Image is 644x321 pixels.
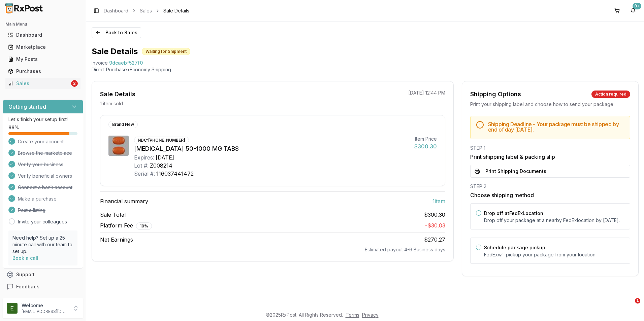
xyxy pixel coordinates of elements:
[488,121,624,132] h5: Shipping Deadline - Your package must be shipped by end of day [DATE] .
[18,150,72,156] span: Browse the marketplace
[425,222,445,229] span: - $30.03
[8,44,78,50] div: Marketplace
[3,54,83,65] button: My Posts
[108,136,129,156] img: Janumet 50-1000 MG TABS
[3,78,83,89] button: Sales2
[470,183,630,190] div: STEP 2
[8,103,46,111] h3: Getting started
[362,312,379,318] a: Privacy
[18,207,45,214] span: Post a listing
[3,281,83,293] button: Feedback
[8,80,70,87] div: Sales
[156,153,174,162] div: [DATE]
[100,211,126,219] span: Sale Total
[5,53,80,65] a: My Posts
[12,235,73,255] p: Need help? Set up a 25 minute call with our team to set up.
[18,161,63,168] span: Verify your business
[5,22,80,27] h2: Main Menu
[100,221,152,230] span: Platform Fee
[424,236,445,243] span: $270.27
[470,145,630,151] div: STEP 1
[424,211,445,219] span: $300.30
[71,80,78,87] div: 2
[635,298,640,304] span: 1
[484,251,624,258] p: FedEx will pickup your package from your location.
[5,29,80,41] a: Dashboard
[621,298,637,314] iframe: Intercom live chat
[100,100,123,107] p: 1 item sold
[484,245,545,250] label: Schedule package pickup
[3,66,83,77] button: Purchases
[108,121,138,128] div: Brand New
[22,309,68,314] p: [EMAIL_ADDRESS][DOMAIN_NAME]
[22,302,68,309] p: Welcome
[470,101,630,108] div: Print your shipping label and choose how to send your package
[18,195,57,202] span: Make a purchase
[150,162,172,170] div: Z008214
[3,3,46,13] img: RxPost Logo
[163,7,189,14] span: Sale Details
[3,30,83,40] button: Dashboard
[100,197,148,205] span: Financial summary
[470,153,630,161] h3: Print shipping label & packing slip
[470,90,521,99] div: Shipping Options
[8,124,19,131] span: 88 %
[5,41,80,53] a: Marketplace
[484,210,543,216] label: Drop off at FedEx Location
[432,197,445,205] span: 1 item
[414,136,437,142] div: Item Price
[7,303,18,314] img: User avatar
[134,153,154,162] div: Expires:
[100,90,135,99] div: Sale Details
[104,7,189,14] nav: breadcrumb
[8,32,78,38] div: Dashboard
[18,218,67,225] a: Invite your colleagues
[100,246,445,253] div: Estimated payout 4-6 Business days
[109,60,143,66] span: 9dcaebf527f0
[134,144,409,153] div: [MEDICAL_DATA] 50-1000 MG TABS
[414,142,437,150] div: $300.30
[134,137,189,144] div: NDC: [PHONE_NUMBER]
[18,173,72,179] span: Verify beneficial owners
[591,91,630,98] div: Action required
[408,90,445,96] p: [DATE] 12:44 PM
[136,222,152,230] div: 10 %
[470,165,630,178] button: Print Shipping Documents
[18,138,64,145] span: Create your account
[134,170,155,178] div: Serial #:
[104,7,128,14] a: Dashboard
[5,77,80,90] a: Sales2
[5,65,80,77] a: Purchases
[8,56,78,63] div: My Posts
[633,3,641,9] div: 9+
[484,217,624,224] p: Drop off your package at a nearby FedEx location by [DATE] .
[92,27,141,38] button: Back to Sales
[134,162,149,170] div: Lot #:
[140,7,152,14] a: Sales
[346,312,359,318] a: Terms
[100,236,133,244] span: Net Earnings
[3,269,83,281] button: Support
[92,46,138,57] h1: Sale Details
[8,68,78,75] div: Purchases
[142,48,190,55] div: Waiting for Shipment
[16,283,39,290] span: Feedback
[470,191,630,199] h3: Choose shipping method
[18,184,72,191] span: Connect a bank account
[628,5,639,16] button: 9+
[92,66,639,73] p: Direct Purchase • Economy Shipping
[156,170,194,178] div: 116037441472
[12,255,38,261] a: Book a call
[92,60,108,66] div: Invoice
[8,116,77,123] p: Let's finish your setup first!
[3,42,83,52] button: Marketplace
